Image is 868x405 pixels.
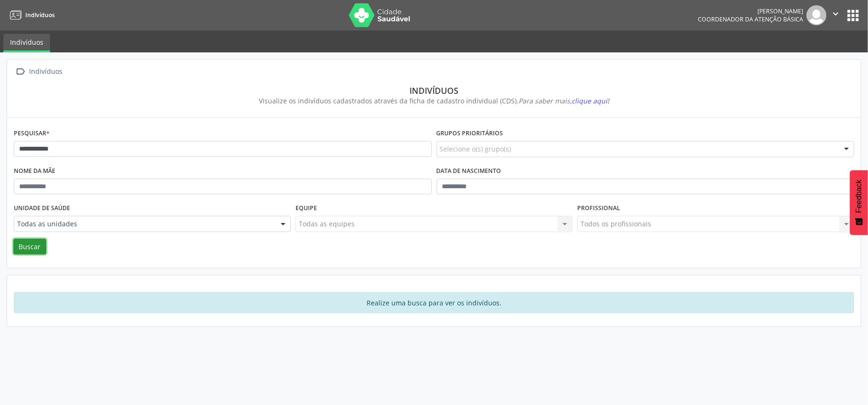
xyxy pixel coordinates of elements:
[296,201,317,216] label: Equipe
[28,65,64,79] div: Indivíduos
[14,65,28,79] i: 
[20,85,848,96] div: Indivíduos
[20,96,848,106] div: Visualize os indivíduos cadastrados através da ficha de cadastro individual (CDS).
[807,5,827,25] img: img
[830,9,841,19] i: 
[17,219,271,229] span: Todas as unidades
[13,239,46,255] button: Buscar
[698,7,803,15] div: [PERSON_NAME]
[7,7,55,23] a: Indivíduos
[14,65,64,79] a:  Indivíduos
[437,126,503,141] label: Grupos prioritários
[855,180,863,213] span: Feedback
[845,7,861,24] button: apps
[698,15,803,23] span: Coordenador da Atenção Básica
[14,126,50,141] label: Pesquisar
[14,201,70,216] label: Unidade de saúde
[440,144,511,154] span: Selecione o(s) grupo(s)
[519,96,609,105] i: Para saber mais,
[14,292,854,313] div: Realize uma busca para ver os indivíduos.
[572,96,609,105] span: clique aqui!
[25,11,55,19] span: Indivíduos
[577,201,620,216] label: Profissional
[827,5,845,25] button: 
[14,164,55,179] label: Nome da mãe
[3,34,50,52] a: Indivíduos
[437,164,501,179] label: Data de nascimento
[850,170,868,235] button: Feedback - Mostrar pesquisa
